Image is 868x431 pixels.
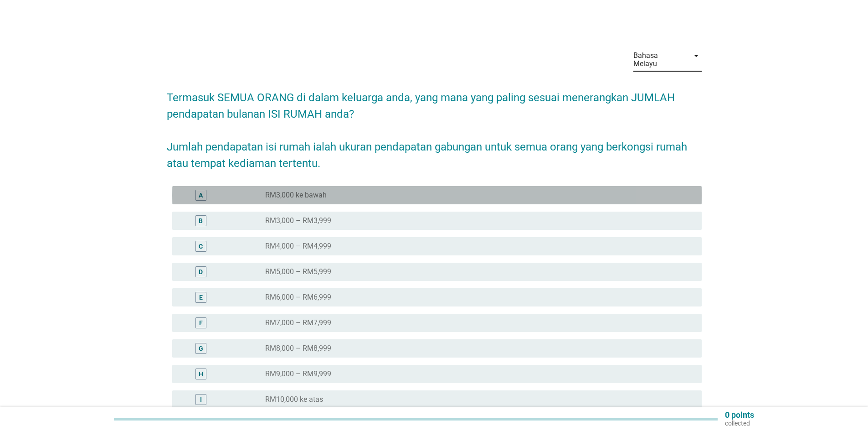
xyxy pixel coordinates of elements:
div: D [199,267,203,277]
label: RM3,000 ke bawah [265,191,327,200]
div: Bahasa Melayu [633,52,683,68]
div: I [200,395,202,405]
label: RM9,000 – RM9,999 [265,369,331,379]
div: E [199,293,203,302]
label: RM5,000 – RM5,999 [265,267,331,276]
label: RM7,000 – RM7,999 [265,318,331,327]
div: H [199,369,203,379]
h2: Termasuk SEMUA ORANG di dalam keluarga anda, yang mana yang paling sesuai menerangkan JUMLAH pend... [167,80,702,171]
p: 0 points [725,411,754,419]
div: B [199,216,203,226]
i: arrow_drop_down [691,50,702,61]
div: F [199,318,203,328]
label: RM10,000 ke atas [265,395,323,404]
p: collected [725,419,754,427]
label: RM4,000 – RM4,999 [265,242,331,251]
div: A [199,191,203,200]
label: RM6,000 – RM6,999 [265,293,331,302]
label: RM3,000 – RM3,999 [265,216,331,225]
div: G [199,344,203,353]
label: RM8,000 – RM8,999 [265,344,331,353]
div: C [199,242,203,251]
